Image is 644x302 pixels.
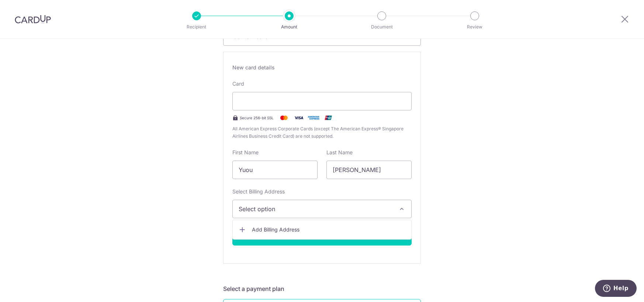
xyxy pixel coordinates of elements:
[277,113,291,122] img: Mastercard
[169,23,224,31] p: Recipient
[233,223,411,236] a: Add Billing Address
[239,97,405,106] iframe: Secure card payment input frame
[291,113,306,122] img: Visa
[232,188,285,195] label: Select Billing Address
[232,161,318,179] input: Cardholder First Name
[354,23,409,31] p: Document
[223,284,421,293] h5: Select a payment plan
[232,64,412,71] div: New card details
[15,15,51,24] img: CardUp
[447,23,502,31] p: Review
[232,80,244,87] label: Card
[239,205,392,213] span: Select option
[232,200,412,218] button: Select option
[326,149,353,156] label: Last Name
[326,161,412,179] input: Cardholder Last Name
[232,125,412,140] span: All American Express Corporate Cards (except The American Express® Singapore Airlines Business Cr...
[232,220,412,240] ul: Add new card
[232,149,259,156] label: First Name
[240,115,274,121] span: Secure 256-bit SSL
[321,113,336,122] img: .alt.unionpay
[595,280,637,298] iframe: Opens a widget where you can find more information
[252,226,405,233] span: Add Billing Address
[306,113,321,122] img: .alt.amex
[262,23,316,31] p: Amount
